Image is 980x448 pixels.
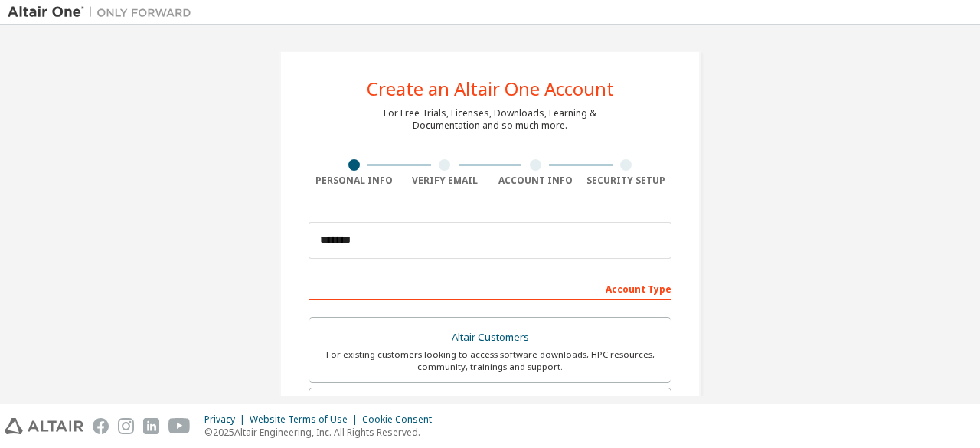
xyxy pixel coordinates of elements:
[309,276,671,300] div: Account Type
[204,426,441,439] p: © 2025 Altair Engineering, Inc. All Rights Reserved.
[5,418,83,434] img: altair_logo.svg
[581,175,672,187] div: Security Setup
[384,107,596,132] div: For Free Trials, Licenses, Downloads, Learning & Documentation and so much more.
[318,348,661,373] div: For existing customers looking to access software downloads, HPC resources, community, trainings ...
[318,327,661,348] div: Altair Customers
[362,414,441,426] div: Cookie Consent
[250,414,362,426] div: Website Terms of Use
[309,175,400,187] div: Personal Info
[93,418,109,434] img: facebook.svg
[367,80,614,98] div: Create an Altair One Account
[118,418,134,434] img: instagram.svg
[143,418,159,434] img: linkedin.svg
[490,175,581,187] div: Account Info
[204,414,250,426] div: Privacy
[168,418,191,434] img: youtube.svg
[400,175,491,187] div: Verify Email
[8,5,199,20] img: Altair One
